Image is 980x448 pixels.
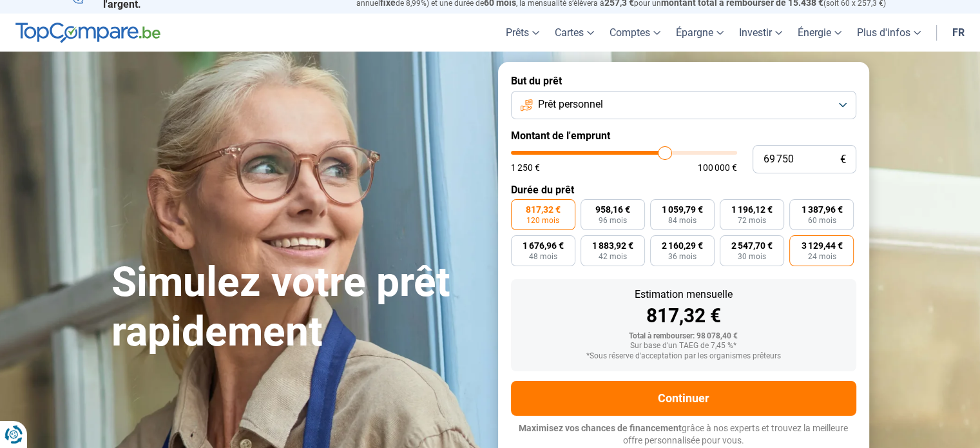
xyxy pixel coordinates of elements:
h1: Simulez votre prêt rapidement [111,258,483,357]
span: 84 mois [668,217,697,224]
span: 24 mois [807,253,836,260]
span: 1 883,92 € [592,241,633,250]
a: Comptes [602,14,668,52]
div: Sur base d'un TAEG de 7,45 %* [521,342,846,351]
a: Énergie [790,14,849,52]
span: 60 mois [807,217,836,224]
span: 3 129,44 € [801,241,842,250]
span: 100 000 € [698,163,737,172]
span: 1 059,79 € [662,205,703,214]
span: 2 547,70 € [731,241,773,250]
a: Prêts [498,14,547,52]
span: 958,16 € [595,205,630,214]
span: Prêt personnel [538,97,603,112]
span: 1 196,12 € [731,205,773,214]
a: fr [945,14,972,52]
span: 36 mois [668,253,697,260]
label: Montant de l'emprunt [511,130,856,142]
span: 817,32 € [526,205,561,214]
div: Estimation mensuelle [521,289,846,300]
p: grâce à nos experts et trouvez la meilleure offre personnalisée pour vous. [511,422,856,447]
button: Prêt personnel [511,91,856,119]
div: Total à rembourser: 98 078,40 € [521,332,846,341]
a: Investir [731,14,790,52]
span: 42 mois [599,253,627,260]
div: *Sous réserve d'acceptation par les organismes prêteurs [521,352,846,361]
div: 817,32 € [521,306,846,326]
a: Épargne [668,14,731,52]
span: 2 160,29 € [662,241,703,250]
span: 72 mois [738,217,766,224]
span: 1 387,96 € [801,205,842,214]
span: 48 mois [529,253,557,260]
span: 30 mois [738,253,766,260]
label: But du prêt [511,75,856,87]
img: TopCompare [15,23,160,43]
button: Continuer [511,381,856,416]
span: 120 mois [526,217,559,224]
span: 1 676,96 € [523,241,564,250]
span: € [840,154,846,165]
span: 96 mois [599,217,627,224]
span: Maximisez vos chances de financement [519,423,682,433]
a: Cartes [547,14,602,52]
a: Plus d'infos [849,14,928,52]
span: 1 250 € [511,163,540,172]
label: Durée du prêt [511,184,856,196]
